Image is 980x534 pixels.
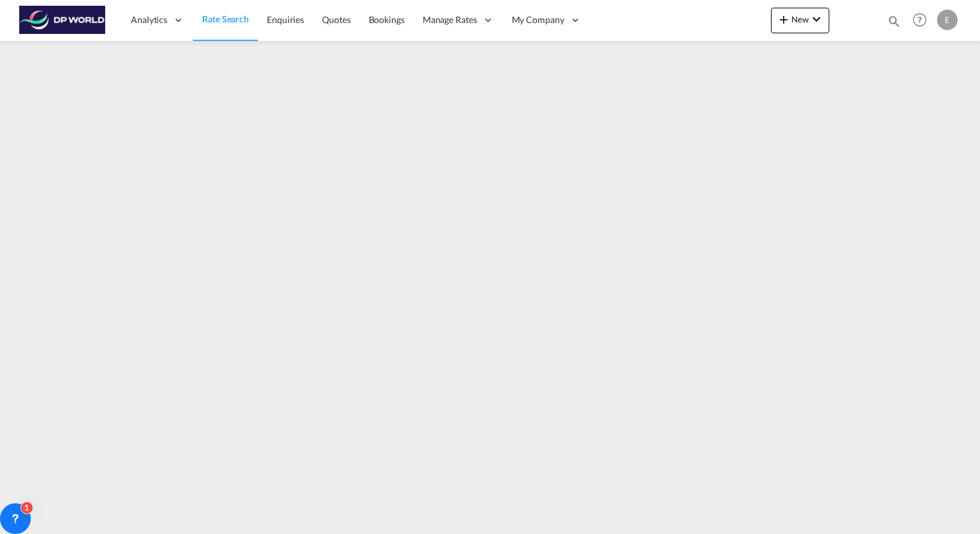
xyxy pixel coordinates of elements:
span: New [776,14,824,24]
span: Quotes [322,14,350,25]
md-icon: icon-chevron-down [809,12,824,27]
img: c08ca190194411f088ed0f3ba295208c.png [19,6,106,35]
span: Manage Rates [423,13,477,26]
md-icon: icon-plus 400-fg [776,12,791,27]
div: icon-magnify [887,14,901,33]
span: My Company [512,13,564,26]
span: Bookings [369,14,405,25]
div: E [937,10,958,30]
span: Analytics [131,13,167,26]
div: Help [909,9,937,32]
md-icon: icon-magnify [887,14,901,28]
span: Enquiries [267,14,304,25]
span: Help [909,9,931,31]
span: Rate Search [202,13,249,24]
button: icon-plus 400-fgNewicon-chevron-down [771,8,829,33]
